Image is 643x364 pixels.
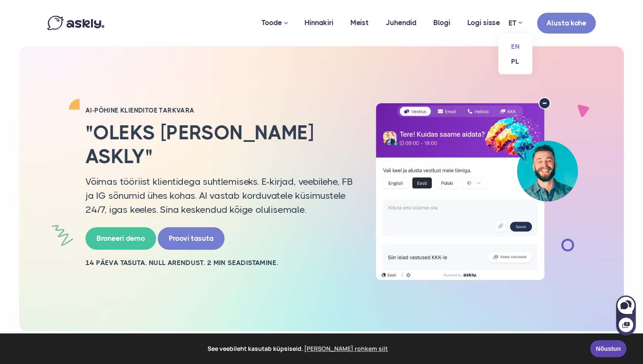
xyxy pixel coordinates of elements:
[85,175,353,217] p: Võimas tööriist klientidega suhtlemiseks. E-kirjad, veebilehe, FB ja IG sõnumid ühes kohas. AI va...
[590,340,626,357] a: Nõustun
[425,2,459,43] a: Blogi
[459,2,509,43] a: Logi sisse
[296,2,342,43] a: Hinnakiri
[377,2,425,43] a: Juhendid
[12,342,584,355] span: See veebileht kasutab küpsiseid.
[498,39,532,54] a: EN
[498,54,532,69] a: PL
[509,17,522,29] a: ET
[303,342,390,355] a: learn more about cookies
[537,13,596,34] a: Alusta kohe
[85,121,353,168] h2: "Oleks [PERSON_NAME] Askly"
[366,97,587,281] img: AI multilingual chat
[615,294,637,336] iframe: Askly chat
[85,227,156,250] a: Broneeri demo
[158,227,225,250] a: Proovi tasuta
[85,106,353,115] h2: AI-PÕHINE KLIENDITOE TARKVARA
[47,16,104,30] img: Askly
[253,2,296,44] a: Toode
[85,258,353,268] h2: 14 PÄEVA TASUTA. NULL ARENDUST. 2 MIN SEADISTAMINE.
[342,2,377,43] a: Meist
